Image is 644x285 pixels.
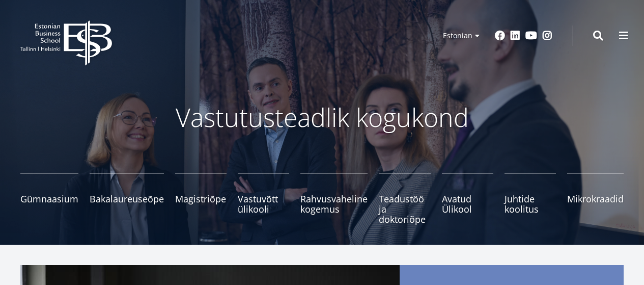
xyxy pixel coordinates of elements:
span: Teadustöö ja doktoriõpe [379,194,430,224]
a: Instagram [542,31,552,41]
span: Mikrokraadid [567,194,624,204]
a: Mikrokraadid [567,173,624,224]
a: Gümnaasium [20,173,78,224]
a: Bakalaureuseõpe [90,173,164,224]
span: Juhtide koolitus [505,194,556,214]
p: Vastutusteadlik kogukond [52,102,592,133]
a: Youtube [525,31,537,41]
span: Avatud Ülikool [442,194,493,214]
span: Magistriõpe [175,194,227,204]
a: Juhtide koolitus [505,173,556,224]
a: Rahvusvaheline kogemus [300,173,368,224]
a: Linkedin [510,31,520,41]
a: Vastuvõtt ülikooli [238,173,289,224]
span: Bakalaureuseõpe [90,194,164,204]
a: Facebook [495,31,505,41]
a: Avatud Ülikool [442,173,493,224]
span: Vastuvõtt ülikooli [238,194,289,214]
a: Teadustöö ja doktoriõpe [379,173,430,224]
span: Rahvusvaheline kogemus [300,194,368,214]
a: Magistriõpe [175,173,227,224]
span: Gümnaasium [20,194,78,204]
